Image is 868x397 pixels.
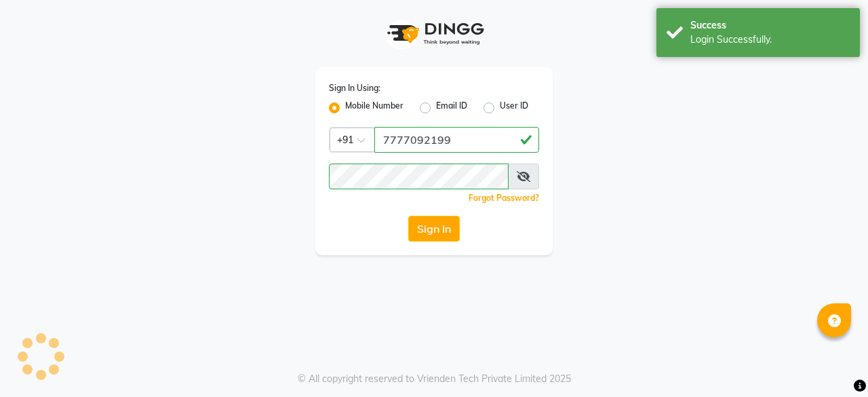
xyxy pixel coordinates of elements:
[329,82,380,94] label: Sign In Using:
[469,193,539,203] a: Forgot Password?
[408,216,460,242] button: Sign In
[690,33,850,47] div: Login Successfully.
[380,14,488,54] img: logo1.svg
[690,18,850,33] div: Success
[374,127,539,153] input: Username
[345,100,403,116] label: Mobile Number
[436,100,467,116] label: Email ID
[500,100,528,116] label: User ID
[329,164,509,189] input: Username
